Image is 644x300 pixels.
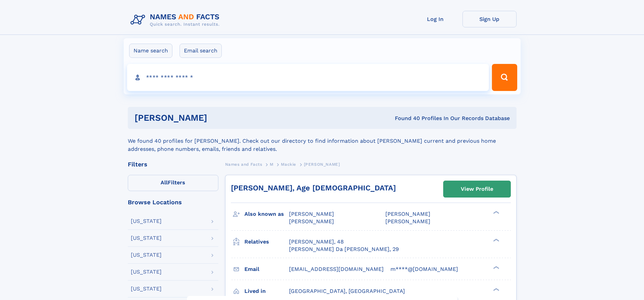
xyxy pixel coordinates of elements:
h3: Lived in [244,285,289,297]
input: search input [127,64,489,91]
a: Sign Up [462,11,517,27]
span: All [161,179,168,186]
div: Filters [128,161,218,167]
span: M [270,162,273,167]
a: Mackie [281,160,296,168]
a: View Profile [444,181,510,197]
div: [US_STATE] [131,235,162,241]
div: ❯ [492,238,500,242]
h3: Email [244,263,289,275]
a: [PERSON_NAME] Da [PERSON_NAME], 29 [289,246,399,253]
span: [GEOGRAPHIC_DATA], [GEOGRAPHIC_DATA] [289,288,405,294]
span: [PERSON_NAME] [385,218,430,225]
h1: [PERSON_NAME] [135,114,301,122]
span: [PERSON_NAME] [289,218,334,225]
a: Names and Facts [225,160,262,168]
div: ❯ [492,287,500,292]
div: We found 40 profiles for [PERSON_NAME]. Check out our directory to find information about [PERSON... [128,129,517,153]
button: Search Button [492,64,517,91]
div: View Profile [461,181,493,197]
a: Log In [408,11,462,27]
h3: Relatives [244,236,289,248]
div: ❯ [492,265,500,270]
div: ❯ [492,210,500,215]
label: Name search [129,44,172,58]
span: [PERSON_NAME] [385,211,430,217]
span: [EMAIL_ADDRESS][DOMAIN_NAME] [289,266,384,272]
span: [PERSON_NAME] [304,162,340,167]
div: [US_STATE] [131,286,162,292]
a: M [270,160,273,168]
div: Found 40 Profiles In Our Records Database [301,115,510,122]
div: [US_STATE] [131,218,162,224]
div: Browse Locations [128,199,218,205]
a: [PERSON_NAME], Age [DEMOGRAPHIC_DATA] [231,184,396,192]
div: [US_STATE] [131,252,162,258]
label: Filters [128,175,218,191]
span: [PERSON_NAME] [289,211,334,217]
label: Email search [180,44,222,58]
a: [PERSON_NAME], 48 [289,238,344,246]
img: Logo Names and Facts [128,11,225,29]
div: [US_STATE] [131,269,162,275]
h3: Also known as [244,208,289,220]
span: Mackie [281,162,296,167]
